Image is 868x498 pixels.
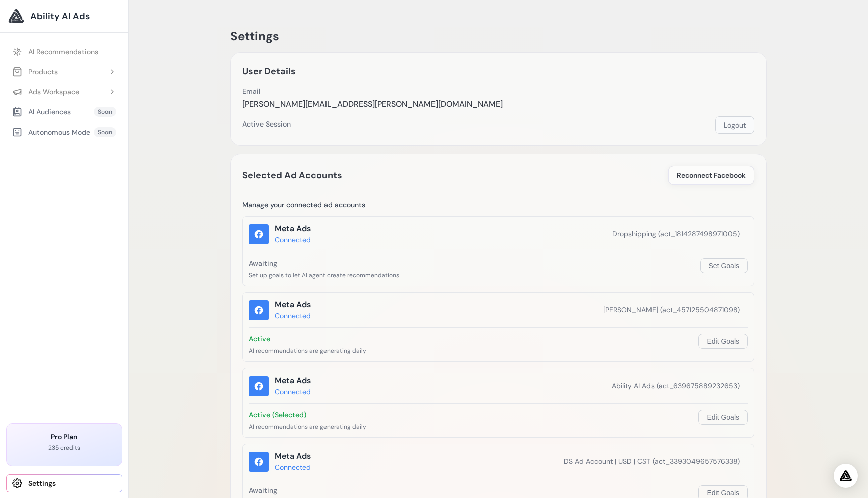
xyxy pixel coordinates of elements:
button: Ads Workspace [6,83,122,101]
div: Active Session [242,119,291,129]
a: Ability AI Ads [8,8,120,24]
a: AI Recommendations [6,43,122,61]
button: Reconnect Facebook [668,166,754,185]
div: Products [12,67,58,77]
h2: User Details [242,64,296,78]
div: [PERSON_NAME][EMAIL_ADDRESS][PERSON_NAME][DOMAIN_NAME] [242,98,503,110]
span: Ability AI Ads [30,9,90,23]
span: Soon [94,107,116,117]
div: Autonomous Mode [12,127,90,137]
button: Logout [715,116,754,134]
div: Email [242,86,503,96]
h3: Pro Plan [15,432,114,442]
h2: Selected Ad Accounts [242,168,342,182]
button: Products [6,63,122,81]
div: Open Intercom Messenger [834,464,858,488]
div: Ads Workspace [12,87,79,97]
a: Settings [6,474,122,492]
span: Reconnect Facebook [677,170,746,180]
h1: Settings [230,28,767,44]
div: AI Audiences [12,107,71,117]
p: 235 credits [15,444,114,452]
span: Soon [94,127,116,137]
